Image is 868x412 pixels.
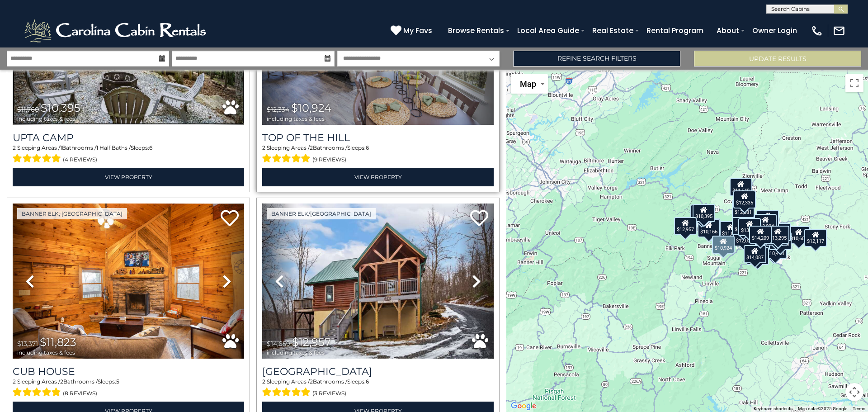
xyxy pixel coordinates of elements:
a: Real Estate [588,23,638,38]
div: $12,335 [733,190,756,208]
div: $11,539 [769,223,791,241]
div: $13,136 [732,217,755,235]
button: Keyboard shortcuts [754,406,793,412]
button: Update Results [694,51,861,66]
a: Terms [853,406,865,411]
a: Open this area in Google Maps (opens a new window) [509,400,538,412]
span: 2 [310,144,313,151]
div: $10,851 [690,204,713,222]
div: $12,957 [674,217,697,235]
span: Map data ©2025 Google [798,406,847,411]
span: 2 [13,144,16,151]
span: 2 [13,378,16,385]
span: 6 [366,144,369,151]
span: 2 [262,144,265,151]
h3: Little Elk Lodge [262,365,494,378]
div: $11,110 [769,232,792,250]
a: Banner Elk/[GEOGRAPHIC_DATA] [267,208,376,219]
a: Add to favorites [221,209,239,228]
div: $14,087 [744,245,766,263]
div: $13,708 [738,218,761,236]
div: $11,790 [746,247,769,265]
span: Map [520,79,536,89]
span: including taxes & fees [267,116,331,122]
a: Refine Search Filters [513,51,680,66]
span: 2 [60,378,63,385]
div: $13,295 [767,226,789,244]
span: 1 [60,144,62,151]
div: $10,924 [712,236,735,254]
span: (3 reviews) [312,388,346,399]
span: 6 [366,378,369,385]
span: $12,334 [267,105,289,114]
div: $10,166 [698,219,720,237]
div: $12,117 [804,229,827,247]
div: $12,726 [756,210,779,228]
span: (4 reviews) [63,154,97,166]
div: $10,603 [788,226,810,244]
span: including taxes & fees [17,116,80,122]
span: $11,760 [17,105,39,114]
span: (9 reviews) [312,154,346,166]
button: Toggle fullscreen view [845,74,863,92]
span: My Favs [403,25,432,36]
span: including taxes & fees [17,350,76,355]
img: thumbnail_165843184.jpeg [262,204,494,359]
span: 1 Half Baths / [96,144,131,151]
img: phone-regular-white.png [811,24,823,37]
div: $10,448 [764,241,787,259]
div: $12,038 [733,228,756,246]
span: $11,823 [40,336,76,349]
span: $13,371 [17,340,38,348]
span: $10,924 [291,101,331,114]
div: Sleeping Areas / Bathrooms / Sleeps: [13,144,244,166]
img: White-1-2.png [23,17,210,44]
a: Owner Login [748,23,802,38]
a: Add to favorites [470,209,488,228]
span: including taxes & fees [267,350,331,355]
div: $11,967 [765,227,788,246]
span: $12,957 [292,336,331,349]
a: Top Of The Hill [262,132,494,144]
span: 5 [116,378,119,385]
a: Browse Rentals [443,23,509,38]
span: 2 [310,378,313,385]
a: [GEOGRAPHIC_DATA] [262,365,494,378]
img: mail-regular-white.png [833,24,845,37]
div: Sleeping Areas / Bathrooms / Sleeps: [262,378,494,399]
a: View Property [13,168,244,186]
div: $10,395 [693,204,715,222]
span: $14,659 [267,340,290,348]
a: Rental Program [642,23,708,38]
a: Upta Camp [13,132,244,144]
span: 2 [262,378,265,385]
a: Banner Elk, [GEOGRAPHIC_DATA] [17,208,127,219]
a: My Favs [391,25,434,37]
a: About [712,23,744,38]
div: $14,209 [749,226,772,244]
div: Sleeping Areas / Bathrooms / Sleeps: [13,378,244,399]
div: $12,081 [732,199,755,218]
span: $10,395 [41,101,80,114]
div: Sleeping Areas / Bathrooms / Sleeps: [262,144,494,166]
div: $13,004 [754,214,777,232]
div: $11,823 [719,221,742,239]
a: Local Area Guide [513,23,584,38]
button: Change map style [511,74,548,94]
span: (8 reviews) [63,388,97,399]
span: 6 [149,144,152,151]
a: Cub House [13,365,244,378]
div: $11,649 [730,178,752,196]
a: View Property [262,168,494,186]
img: thumbnail_163279496.jpeg [13,204,244,359]
img: Google [509,400,538,412]
button: Map camera controls [845,383,863,401]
